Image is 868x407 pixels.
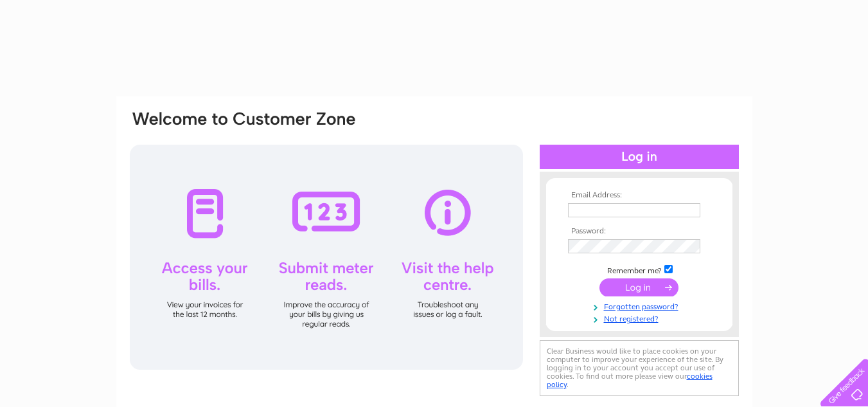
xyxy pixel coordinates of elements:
th: Email Address: [565,191,714,200]
a: Forgotten password? [568,300,714,312]
input: Submit [599,278,678,296]
a: Not registered? [568,312,714,324]
div: Clear Business would like to place cookies on your computer to improve your experience of the sit... [540,340,739,396]
td: Remember me? [565,263,714,276]
a: cookies policy [547,372,713,389]
th: Password: [565,227,714,236]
